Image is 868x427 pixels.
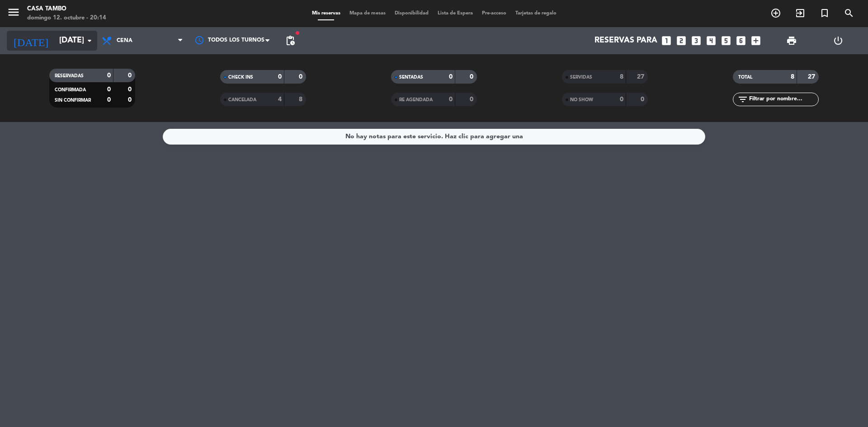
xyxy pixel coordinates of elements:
[819,8,830,19] i: turned_in_not
[449,96,453,103] strong: 0
[470,96,475,103] strong: 0
[299,74,304,80] strong: 0
[128,86,133,93] strong: 0
[107,72,111,79] strong: 0
[55,98,91,103] span: SIN CONFIRMAR
[27,14,106,23] div: domingo 12. octubre - 20:14
[641,96,646,103] strong: 0
[738,75,752,80] span: TOTAL
[750,35,762,47] i: add_box
[345,131,523,142] div: No hay notas para este servicio. Haz clic para agregar una
[815,27,861,54] div: LOG OUT
[737,94,748,105] i: filter_list
[299,96,304,103] strong: 8
[390,11,433,16] span: Disponibilidad
[55,74,84,78] span: RESERVADAS
[690,35,702,47] i: looks_3
[795,8,806,19] i: exit_to_app
[844,8,854,19] i: search
[770,8,781,19] i: add_circle_outline
[7,5,20,22] button: menu
[660,35,672,47] i: looks_one
[278,96,282,103] strong: 4
[477,11,511,16] span: Pre-acceso
[27,5,106,14] div: Casa Tambo
[278,74,282,80] strong: 0
[833,35,844,46] i: power_settings_new
[720,35,732,47] i: looks_5
[128,97,133,103] strong: 0
[7,31,55,51] i: [DATE]
[128,72,133,79] strong: 0
[620,74,623,80] strong: 8
[55,88,86,92] span: CONFIRMADA
[791,74,794,80] strong: 8
[570,98,593,102] span: NO SHOW
[511,11,561,16] span: Tarjetas de regalo
[594,36,657,45] span: Reservas para
[228,75,253,80] span: CHECK INS
[748,94,818,104] input: Filtrar por nombre...
[786,35,797,46] span: print
[228,98,256,102] span: CANCELADA
[620,96,623,103] strong: 0
[7,5,20,19] i: menu
[107,86,111,93] strong: 0
[637,74,646,80] strong: 27
[285,35,296,46] span: pending_actions
[84,35,95,46] i: arrow_drop_down
[107,97,111,103] strong: 0
[570,75,592,80] span: SERVIDAS
[399,75,423,80] span: SENTADAS
[433,11,477,16] span: Lista de Espera
[735,35,747,47] i: looks_6
[449,74,453,80] strong: 0
[675,35,687,47] i: looks_two
[117,38,132,44] span: Cena
[307,11,345,16] span: Mis reservas
[295,30,300,36] span: fiber_manual_record
[808,74,817,80] strong: 27
[345,11,390,16] span: Mapa de mesas
[705,35,717,47] i: looks_4
[470,74,475,80] strong: 0
[399,98,433,102] span: RE AGENDADA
